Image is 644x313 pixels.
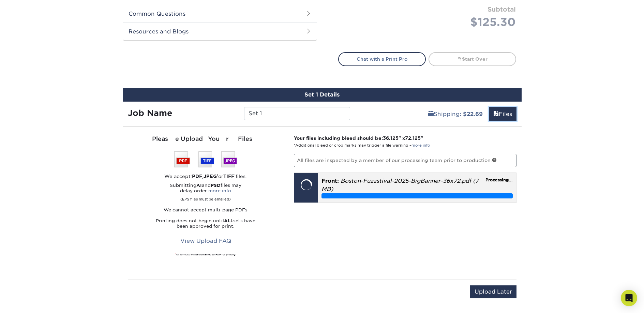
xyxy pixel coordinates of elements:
a: more info [208,188,231,193]
div: Please Upload Your Files [128,135,284,144]
input: Enter a job name [244,107,350,120]
em: Boston-Fuzzstival-2025-BigBanner-36x72.pdf (7 MB) [321,178,479,192]
div: Set 1 Details [123,88,522,102]
strong: PDF [192,174,202,179]
b: : $22.69 [460,111,483,117]
div: We accept: , or files. [128,173,284,180]
strong: AI [196,183,202,188]
strong: Your files including bleed should be: " x " [294,135,423,141]
h2: Common Questions [123,5,317,23]
input: Upload Later [470,285,516,298]
div: All formats will be converted to PDF for printing. [128,253,284,256]
p: Submitting and files may delay order: [128,183,284,202]
a: Files [489,107,516,121]
strong: TIFF [223,174,234,179]
strong: ALL [224,218,233,223]
h2: Resources and Blogs [123,23,317,40]
img: We accept: PSD, TIFF, or JPEG (JPG) [174,151,237,167]
small: (EPS files must be emailed) [180,194,231,202]
span: Front: [321,178,339,184]
strong: JPEG [204,174,217,179]
div: Open Intercom Messenger [621,290,637,306]
sup: 1 [217,173,218,177]
a: View Upload FAQ [176,235,236,248]
strong: PSD [211,183,221,188]
sup: 1 [175,253,176,255]
span: 72.125 [405,135,421,141]
a: more info [411,143,430,148]
strong: Job Name [128,108,172,118]
small: *Additional bleed or crop marks may trigger a file warning – [294,143,430,148]
p: We cannot accept multi-page PDFs [128,207,284,213]
sup: 1 [234,173,236,177]
span: shipping [428,111,434,117]
span: files [493,111,499,117]
p: All files are inspected by a member of our processing team prior to production. [294,154,516,167]
span: 36.125 [383,135,399,141]
p: Printing does not begin until sets have been approved for print. [128,218,284,229]
a: Start Over [429,52,516,66]
a: Shipping: $22.69 [424,107,487,121]
a: Chat with a Print Pro [338,52,426,66]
